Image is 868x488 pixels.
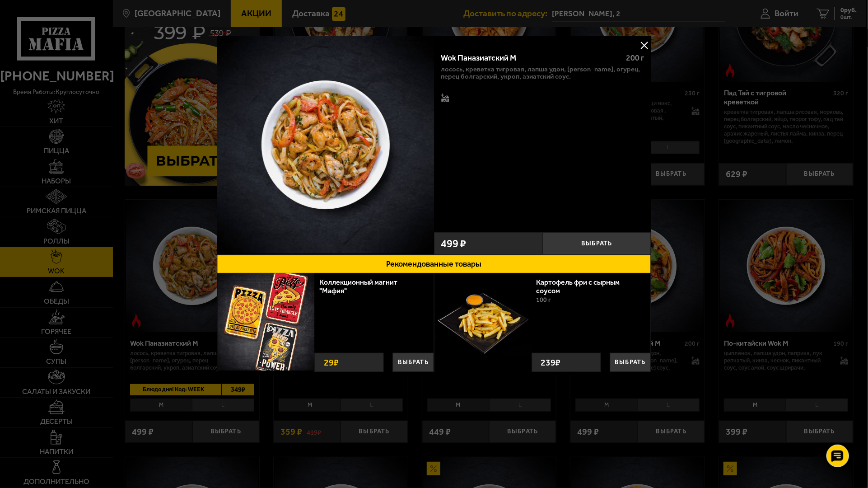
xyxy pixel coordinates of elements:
[610,353,650,372] button: Выбрать
[538,353,563,371] strong: 239 ₽
[441,238,466,249] span: 499 ₽
[441,66,644,80] p: лосось, креветка тигровая, лапша удон, [PERSON_NAME], огурец, перец болгарский, укроп, азиатский ...
[319,278,397,295] a: Коллекционный магнит "Мафия"
[217,36,434,253] img: Wok Паназиатский M
[536,296,551,304] span: 100 г
[393,353,434,372] button: Выбрать
[626,53,644,63] span: 200 г
[217,36,434,255] a: Wok Паназиатский M
[322,353,341,371] strong: 29 ₽
[536,278,620,295] a: Картофель фри с сырным соусом
[542,232,651,254] button: Выбрать
[217,255,651,273] button: Рекомендованные товары
[441,53,618,63] div: Wok Паназиатский M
